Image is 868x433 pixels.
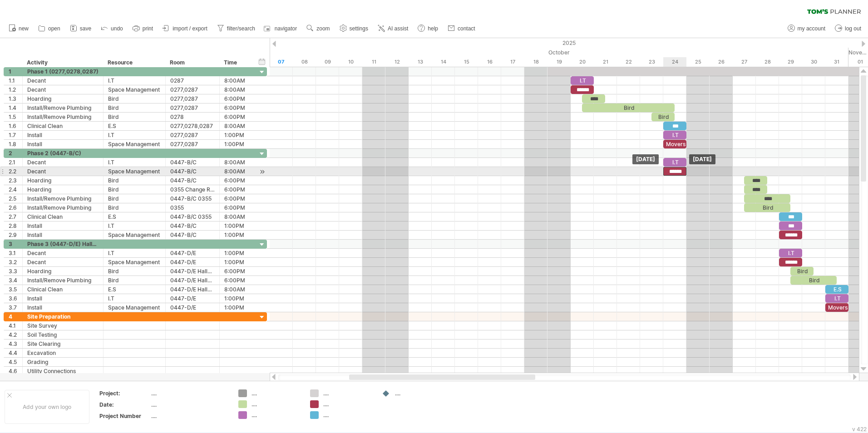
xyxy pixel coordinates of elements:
div: Time [224,58,247,67]
div: 4 [9,312,22,321]
div: 0447-B/C [170,221,215,230]
div: .... [252,411,301,419]
div: scroll to activity [258,167,266,177]
div: 1.5 [9,113,22,121]
div: 6:00PM [224,276,248,285]
div: Install/Remove Plumbing [27,203,99,212]
div: 4.2 [9,330,22,339]
div: 0355 [170,203,215,212]
div: Tuesday, 28 October 2025 [756,57,779,67]
span: undo [111,25,123,32]
div: 6:00PM [224,94,248,103]
div: 0447-B/C 0355 [170,194,215,203]
div: 0447-D/E [170,303,215,312]
div: 1.4 [9,103,22,112]
div: 0278 [170,113,215,121]
div: 8:00AM [224,85,248,94]
div: Add your own logo [5,390,89,424]
div: Saturday, 11 October 2025 [362,57,385,67]
div: 0447-D/E [170,249,215,257]
div: 0447-B/C [170,231,215,239]
div: Space Management [108,85,161,94]
div: 8:00AM [224,285,248,294]
div: E.S [108,285,161,294]
div: Project: [99,389,149,397]
div: Install/Remove Plumbing [27,276,99,285]
div: Saturday, 25 October 2025 [686,57,710,67]
div: Space Management [108,167,161,176]
div: E.S [825,285,848,294]
div: Bird [108,113,161,121]
div: 2.4 [9,185,22,194]
div: 8:00AM [224,158,248,167]
div: .... [151,412,227,420]
span: open [48,25,60,32]
div: Bird [108,103,161,112]
div: 0447-D/E Hallway [170,267,215,276]
span: new [19,25,29,32]
div: Project Number [99,412,149,420]
div: Bird [108,94,161,103]
div: .... [151,401,227,408]
div: Monday, 20 October 2025 [571,57,594,67]
div: Utility Connections [27,367,99,375]
div: Friday, 24 October 2025 [663,57,686,67]
div: Thursday, 9 October 2025 [316,57,339,67]
div: 0277,0287 [170,103,215,112]
div: 4.4 [9,349,22,357]
div: Decant [27,167,99,176]
div: .... [151,389,227,397]
span: navigator [275,25,297,32]
div: 4.5 [9,358,22,366]
div: 2.2 [9,167,22,176]
div: 6:00PM [224,176,248,185]
div: 1:00PM [224,221,248,230]
div: 1.7 [9,131,22,139]
div: 6:00PM [224,113,248,121]
div: .... [252,389,301,397]
div: Install/Remove Plumbing [27,103,99,112]
span: zoom [316,25,330,32]
div: I.T [663,158,686,167]
a: save [68,23,94,34]
div: Wednesday, 8 October 2025 [293,57,316,67]
div: Site Survey [27,321,99,330]
div: 2.3 [9,176,22,185]
div: Hoarding [27,185,99,194]
div: .... [323,411,373,419]
div: 4.6 [9,367,22,375]
div: Bird [108,194,161,203]
div: Date: [99,401,149,408]
div: Bird [108,267,161,276]
div: I.T [108,76,161,85]
div: 0447-D/E Hallway [170,276,215,285]
div: I.T [108,158,161,167]
div: Wednesday, 15 October 2025 [455,57,478,67]
div: 1.3 [9,94,22,103]
a: print [130,23,156,34]
span: log out [845,25,861,32]
div: 4.1 [9,321,22,330]
div: Sunday, 19 October 2025 [547,57,571,67]
div: 1:00PM [224,131,248,139]
div: I.T [571,76,594,85]
div: Bird [108,276,161,285]
div: Space Management [108,231,161,239]
div: 0447-D/E Hallway [170,285,215,294]
div: 3.3 [9,267,22,276]
div: 6:00PM [224,203,248,212]
div: 0277,0287 [170,131,215,139]
div: Hoarding [27,267,99,276]
div: Phase 1 (0277,0278,0287) [27,67,99,76]
div: Clinical Clean [27,122,99,130]
div: Thursday, 30 October 2025 [802,57,825,67]
div: 1:00PM [224,231,248,239]
a: open [36,23,63,34]
div: .... [323,400,373,408]
div: 0447-B/C [170,167,215,176]
div: Bird [744,203,790,212]
div: Movers [663,140,686,148]
div: 0277,0287 [170,85,215,94]
div: Room [170,58,214,67]
div: Clinical Clean [27,285,99,294]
